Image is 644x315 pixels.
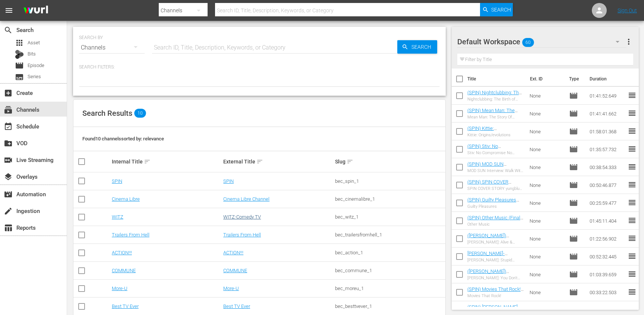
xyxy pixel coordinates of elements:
[467,150,524,155] div: Stiv: No Compromise No Regrets
[112,214,123,220] a: WITZ
[525,69,565,89] th: Ext. ID
[522,35,534,50] span: 60
[527,105,566,122] td: None
[527,230,566,248] td: None
[15,73,24,82] span: Series
[467,251,519,267] a: [PERSON_NAME]- [PERSON_NAME]: Stupid Jokes
[467,293,524,298] div: Movies That Rock!
[112,178,122,184] a: SPIN
[587,176,628,194] td: 00:50:46.877
[15,61,24,70] span: Episode
[628,109,637,118] span: reorder
[587,230,628,248] td: 01:22:56.902
[569,91,578,100] span: Episode
[335,232,444,238] div: bec_trailersfromhell_1
[527,194,566,212] td: None
[28,39,40,47] span: Asset
[527,122,566,140] td: None
[335,196,444,202] div: bec_cinemalibre_1
[335,303,444,309] div: bec_besttvever_1
[256,158,263,165] span: sort
[112,232,149,238] a: Trailers From Hell
[4,89,13,98] span: Create
[467,268,523,296] a: ([PERSON_NAME]) [PERSON_NAME]: You Don't Go To Hell For Eating Elephants (Captioned)(Final)
[527,87,566,105] td: None
[628,180,637,189] span: reorder
[569,145,578,154] span: Episode
[569,127,578,136] span: Episode
[4,6,13,15] span: menu
[467,115,524,120] div: Mean Man: The Story Of [PERSON_NAME]
[112,303,139,309] a: Best TV Ever
[18,2,54,19] img: ans4CAIJ8jUAAAAAAAAAAAAAAAAAAAAAAAAgQb4GAAAAAAAAAAAAAAAAAAAAAAAAJMjXAAAAAAAAAAAAAAAAAAAAAAAAgAT5G...
[467,143,520,160] a: (SPIN) Stiv: No Compromise No Regrets (Captioned)(Final)
[4,105,13,114] span: Channels
[4,156,13,165] span: Live Streaming
[467,97,524,102] div: Nightclubbing: The Birth of Punk Rock in [GEOGRAPHIC_DATA]
[112,196,140,202] a: Cinema Libre
[628,91,637,100] span: reorder
[79,37,145,58] div: Channels
[82,136,164,141] span: Found 10 channels sorted by: relevance
[223,196,269,202] a: Cinema Libre Channel
[628,270,637,279] span: reorder
[467,286,524,297] a: (SPIN) Movies That Rock! (Captioned)(Final)
[565,69,585,89] th: Type
[587,158,628,176] td: 00:38:54.333
[569,181,578,190] span: Episode
[4,207,13,216] span: Ingestion
[15,38,24,47] span: Asset
[587,212,628,230] td: 01:45:11.404
[628,287,637,296] span: reorder
[112,157,221,166] div: Internal Title
[223,286,239,291] a: More-U
[527,140,566,158] td: None
[587,87,628,105] td: 01:41:52.649
[335,214,444,220] div: bec_witz_1
[467,90,522,112] a: (SPIN) Nightclubbing: The Birth Of Punk Rock In [GEOGRAPHIC_DATA] (Captioned)(Final)
[4,122,13,131] span: Schedule
[4,26,13,35] span: Search
[624,33,633,51] button: more_vert
[569,216,578,225] span: Episode
[112,286,127,291] a: More-U
[467,276,524,280] div: [PERSON_NAME]: You Don't Go To Hell For Eating Elephants
[628,216,637,225] span: reorder
[28,50,36,58] span: Bits
[223,178,234,184] a: SPIN
[587,140,628,158] td: 01:35:57.732
[397,40,437,54] button: Search
[527,176,566,194] td: None
[569,234,578,243] span: Episode
[335,250,444,255] div: bec_action_1
[223,214,261,220] a: WITZ-Comedy TV
[82,109,132,118] span: Search Results
[569,198,578,207] span: Episode
[628,144,637,153] span: reorder
[4,139,13,148] span: VOD
[587,283,628,301] td: 00:33:22.503
[527,158,566,176] td: None
[467,179,516,201] a: (SPIN) SPIN COVER STORY yungblud: "walk with me" (Captioned) (Final)
[527,283,566,301] td: None
[467,69,525,89] th: Title
[585,69,630,89] th: Duration
[467,125,517,148] a: (SPIN) Kittie: Origins/evolutions (Captioned)(Final) (Real Estate In My Room)
[628,127,637,136] span: reorder
[467,222,524,227] div: Other Music
[628,198,637,207] span: reorder
[467,197,519,208] a: (SPIN) Guilty Pleasures (Captioned)(Final)
[467,108,521,124] a: (SPIN) Mean Man: The Story Of [PERSON_NAME] (Captioned)(FINAL)
[467,168,524,173] div: MOD SUN Interview: Walk With Me | SPIN Cover Story
[587,248,628,265] td: 00:52:32.445
[628,252,637,261] span: reorder
[112,250,132,255] a: ACTION!!!
[223,303,250,309] a: Best TV Ever
[587,122,628,140] td: 01:58:01.368
[618,7,637,13] a: Sign Out
[467,258,524,262] div: [PERSON_NAME]: Stupid Jokes
[569,163,578,172] span: Episode
[223,268,247,273] a: COMMUNE
[467,133,524,137] div: Kittie: Origins/evolutions
[223,250,243,255] a: ACTION!!!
